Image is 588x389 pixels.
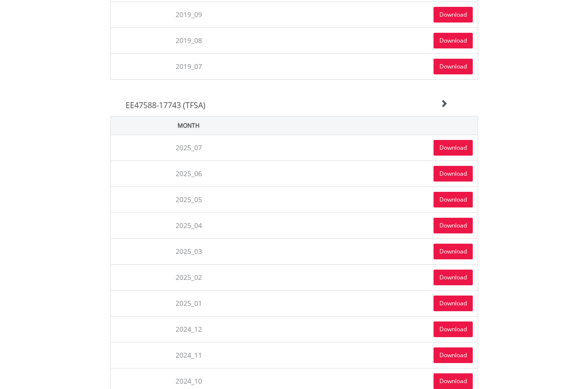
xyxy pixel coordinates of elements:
td: 2019_09 [110,1,267,27]
td: 2019_08 [110,27,267,53]
td: 2025_06 [110,160,267,186]
a: Download [434,373,473,389]
td: 2025_03 [110,238,267,264]
td: 2025_05 [110,186,267,212]
a: Download [434,7,473,23]
td: 2025_02 [110,264,267,290]
a: Download [434,270,473,285]
a: Download [434,33,473,48]
td: 2025_04 [110,212,267,238]
a: Download [434,296,473,311]
td: 2024_12 [110,316,267,342]
td: 2019_07 [110,53,267,79]
a: Download [434,166,473,182]
th: Month [110,116,267,135]
td: 2025_07 [110,135,267,160]
a: Download [434,321,473,337]
td: 2024_11 [110,342,267,368]
a: Download [434,140,473,156]
a: Download [434,192,473,207]
a: Download [434,347,473,363]
td: 2025_01 [110,290,267,316]
a: Download [434,244,473,259]
a: Download [434,59,473,74]
span: EE47588-17743 (TFSA) [126,100,205,111]
a: Download [434,218,473,233]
